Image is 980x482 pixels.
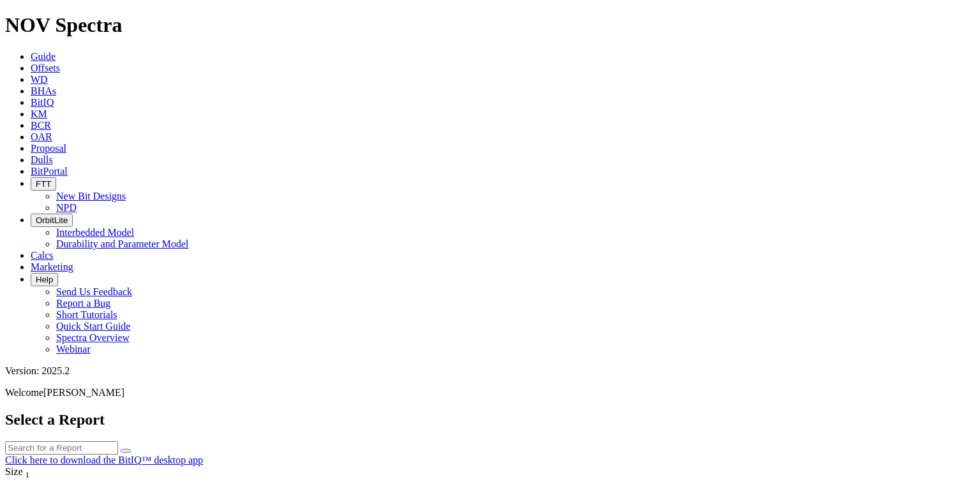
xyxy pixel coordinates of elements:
a: Short Tutorials [56,309,117,320]
a: New Bit Designs [56,191,126,201]
a: Guide [31,51,56,62]
a: Marketing [31,261,73,272]
sub: 1 [26,470,30,479]
a: Report a Bug [56,298,110,309]
span: [PERSON_NAME] [43,387,124,398]
span: Size [5,466,23,477]
a: Interbedded Model [56,227,134,238]
a: BitIQ [31,97,54,108]
h2: Select a Report [5,411,975,428]
button: FTT [31,177,56,191]
a: Click here to download the BitIQ™ desktop app [5,455,203,465]
h1: NOV Spectra [5,13,975,37]
a: Offsets [31,62,60,73]
a: Spectra Overview [56,332,130,343]
input: Search for a Report [5,441,118,455]
a: WD [31,74,48,85]
a: Durability and Parameter Model [56,238,189,249]
a: BitPortal [31,166,68,177]
a: OAR [31,131,52,142]
button: OrbitLite [31,214,73,227]
a: Webinar [56,344,91,354]
a: Dulls [31,154,53,165]
span: OrbitLite [36,215,68,225]
a: Proposal [31,143,66,154]
a: Send Us Feedback [56,286,132,297]
a: NPD [56,202,77,213]
a: Calcs [31,250,54,261]
div: Version: 2025.2 [5,365,975,377]
button: Help [31,273,58,286]
a: KM [31,108,47,119]
span: FTT [36,179,51,189]
p: Welcome [5,387,975,398]
div: Size Sort None [5,466,96,480]
a: BHAs [31,85,56,96]
a: Quick Start Guide [56,321,130,332]
span: Sort None [26,466,30,477]
span: Help [36,275,53,284]
a: BCR [31,120,51,131]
